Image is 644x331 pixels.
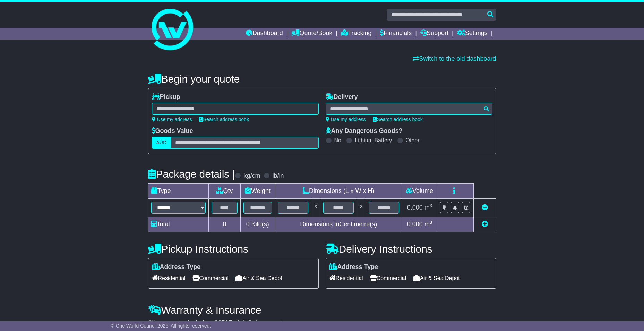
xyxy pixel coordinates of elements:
[152,93,180,101] label: Pickup
[326,93,358,101] label: Delivery
[406,137,420,144] label: Other
[275,217,402,232] td: Dimensions in Centimetre(s)
[430,203,432,208] sup: 3
[246,221,250,228] span: 0
[407,221,423,228] span: 0.000
[407,204,423,211] span: 0.000
[240,217,275,232] td: Kilo(s)
[373,117,423,122] a: Search address book
[148,319,496,327] div: All our quotes include a $ FreightSafe warranty.
[152,137,171,149] label: AUD
[218,319,229,326] span: 250
[430,220,432,225] sup: 3
[380,28,412,40] a: Financials
[148,73,496,85] h4: Begin your quote
[482,221,488,228] a: Add new item
[235,273,282,283] span: Air & Sea Depot
[424,204,432,211] span: m
[326,103,492,115] typeahead: Please provide city
[192,273,229,283] span: Commercial
[482,204,488,211] a: Remove this item
[370,273,406,283] span: Commercial
[326,243,496,255] h4: Delivery Instructions
[420,28,448,40] a: Support
[357,199,366,217] td: x
[329,263,378,271] label: Address Type
[334,137,341,144] label: No
[148,168,235,180] h4: Package details |
[424,221,432,228] span: m
[402,184,437,199] td: Volume
[355,137,392,144] label: Lithium Battery
[148,304,496,316] h4: Warranty & Insurance
[111,323,211,329] span: © One World Courier 2025. All rights reserved.
[209,217,240,232] td: 0
[272,172,284,180] label: lb/in
[413,273,460,283] span: Air & Sea Depot
[291,28,332,40] a: Quote/Book
[329,273,363,283] span: Residential
[326,127,403,135] label: Any Dangerous Goods?
[152,263,201,271] label: Address Type
[413,55,496,62] a: Switch to the old dashboard
[243,172,260,180] label: kg/cm
[240,184,275,199] td: Weight
[311,199,320,217] td: x
[152,117,192,122] a: Use my address
[152,127,193,135] label: Goods Value
[148,243,319,255] h4: Pickup Instructions
[148,217,209,232] td: Total
[199,117,249,122] a: Search address book
[246,28,283,40] a: Dashboard
[275,184,402,199] td: Dimensions (L x W x H)
[152,273,186,283] span: Residential
[341,28,371,40] a: Tracking
[209,184,240,199] td: Qty
[148,184,209,199] td: Type
[457,28,488,40] a: Settings
[326,117,366,122] a: Use my address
